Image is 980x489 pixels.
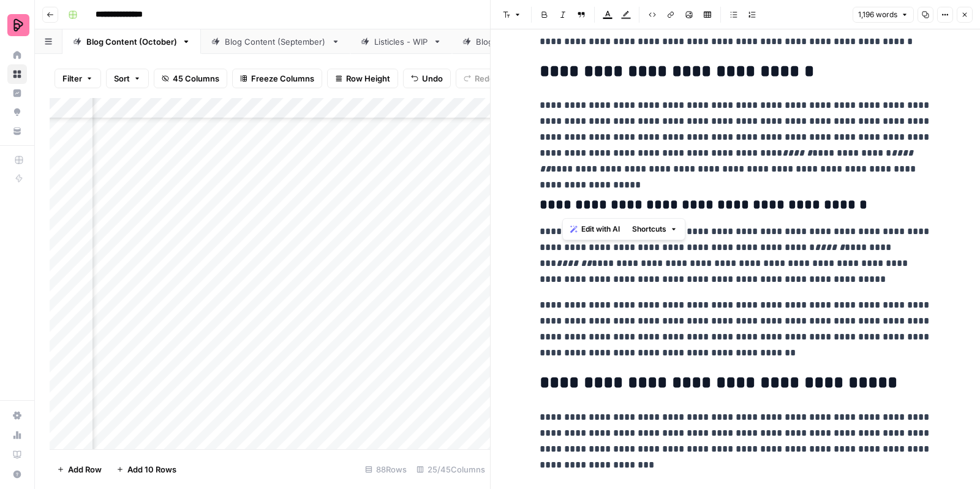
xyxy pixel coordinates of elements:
img: Preply Logo [7,14,29,36]
button: Undo [403,69,451,88]
span: Redo [475,72,494,85]
button: 1,196 words [853,7,914,23]
button: Freeze Columns [232,69,322,88]
span: 1,196 words [858,9,897,20]
div: 88 Rows [360,460,412,479]
span: Add Row [68,463,102,476]
button: Sort [106,69,149,88]
span: Sort [114,72,130,85]
a: Blog Content (October) [62,29,201,54]
button: Add Row [50,460,109,479]
button: Row Height [327,69,398,88]
a: Blog Content (September) [201,29,350,54]
div: Blog Content (August) [476,36,562,48]
span: Undo [422,72,443,85]
button: Add 10 Rows [109,460,184,479]
a: Opportunities [7,102,27,122]
button: Redo [456,69,502,88]
span: 45 Columns [173,72,219,85]
button: Shortcuts [627,221,682,237]
a: Your Data [7,121,27,141]
span: Filter [62,72,82,85]
button: Filter [55,69,101,88]
span: Shortcuts [632,224,666,235]
a: Blog Content (August) [452,29,586,54]
span: Edit with AI [581,224,620,235]
div: Blog Content (September) [225,36,326,48]
div: 25/45 Columns [412,460,490,479]
a: Settings [7,406,27,425]
span: Freeze Columns [251,72,314,85]
button: Workspace: Preply [7,10,27,40]
a: Home [7,45,27,65]
div: Listicles - WIP [374,36,428,48]
button: Help + Support [7,464,27,484]
a: Browse [7,64,27,84]
button: Edit with AI [565,221,625,237]
div: Blog Content (October) [86,36,177,48]
a: Listicles - WIP [350,29,452,54]
a: Insights [7,83,27,103]
span: Row Height [346,72,390,85]
span: Add 10 Rows [127,463,176,476]
button: 45 Columns [154,69,227,88]
a: Usage [7,425,27,445]
a: Learning Hub [7,445,27,464]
